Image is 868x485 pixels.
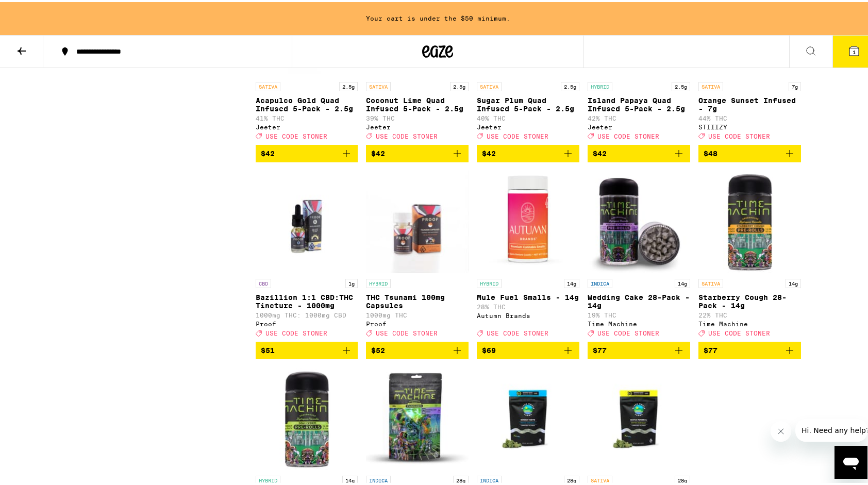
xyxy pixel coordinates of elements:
[588,474,612,483] p: SATIVA
[256,122,358,128] div: Jeeter
[588,319,690,325] div: Time Machine
[698,80,723,89] p: SATIVA
[597,328,659,335] span: USE CODE STONER
[593,147,607,156] span: $42
[477,277,502,286] p: HYBRID
[453,474,469,483] p: 28g
[6,7,74,15] span: Hi. Need any help?
[477,80,502,89] p: SATIVA
[698,169,801,340] a: Open page for Starberry Cough 28-Pack - 14g from Time Machine
[450,80,469,89] p: 2.5g
[477,122,579,128] div: Jeeter
[482,147,496,156] span: $42
[265,328,327,335] span: USE CODE STONER
[477,365,579,469] img: Glass House - Sugar Tarts - 28g
[366,340,469,357] button: Add to bag
[366,122,469,128] div: Jeeter
[487,131,548,138] span: USE CODE STONER
[366,169,469,340] a: Open page for THC Tsunami 100mg Capsules from Proof
[704,344,717,353] span: $77
[675,277,690,286] p: 14g
[256,94,358,111] p: Acapulco Gold Quad Infused 5-Pack - 2.5g
[698,277,723,286] p: SATIVA
[256,80,280,89] p: SATIVA
[588,113,690,120] p: 42% THC
[853,47,856,53] span: 1
[698,340,801,357] button: Add to bag
[708,131,770,138] span: USE CODE STONER
[477,291,579,299] p: Mule Fuel Smalls - 14g
[561,80,579,89] p: 2.5g
[588,122,690,128] div: Jeeter
[672,80,690,89] p: 2.5g
[366,291,469,308] p: THC Tsunami 100mg Capsules
[256,169,358,340] a: Open page for Bazillion 1:1 CBD:THC Tincture - 1000mg from Proof
[795,417,867,440] iframe: Message from company
[698,169,801,272] img: Time Machine - Starberry Cough 28-Pack - 14g
[698,143,801,160] button: Add to bag
[256,277,271,286] p: CBD
[588,277,612,286] p: INDICA
[487,328,548,335] span: USE CODE STONER
[564,474,579,483] p: 28g
[342,474,358,483] p: 14g
[477,310,579,317] div: Autumn Brands
[588,291,690,308] p: Wedding Cake 28-Pack - 14g
[261,344,275,353] span: $51
[256,365,358,469] img: Time Machine - GG4 28-Pack - 14g
[376,328,438,335] span: USE CODE STONER
[698,94,801,111] p: Orange Sunset Infused - 7g
[597,131,659,138] span: USE CODE STONER
[588,143,690,160] button: Add to bag
[366,94,469,111] p: Coconut Lime Quad Infused 5-Pack - 2.5g
[477,340,579,357] button: Add to bag
[366,80,391,89] p: SATIVA
[477,474,502,483] p: INDICA
[366,319,469,325] div: Proof
[366,277,391,286] p: HYBRID
[698,113,801,120] p: 44% THC
[698,122,801,128] div: STIIIZY
[366,474,391,483] p: INDICA
[588,169,690,340] a: Open page for Wedding Cake 28-Pack - 14g from Time Machine
[256,291,358,308] p: Bazillion 1:1 CBD:THC Tincture - 1000mg
[256,319,358,325] div: Proof
[371,147,385,156] span: $42
[698,310,801,316] p: 22% THC
[376,131,438,138] span: USE CODE STONER
[345,277,358,286] p: 1g
[256,340,358,357] button: Add to bag
[477,169,579,272] img: Autumn Brands - Mule Fuel Smalls - 14g
[366,113,469,120] p: 39% THC
[588,80,612,89] p: HYBRID
[256,310,358,316] p: 1000mg THC: 1000mg CBD
[771,419,791,440] iframe: Close message
[256,143,358,160] button: Add to bag
[588,310,690,316] p: 19% THC
[261,147,275,156] span: $42
[698,319,801,325] div: Time Machine
[834,444,867,477] iframe: Button to launch messaging window
[588,94,690,111] p: Island Papaya Quad Infused 5-Pack - 2.5g
[366,365,469,469] img: Time Machine - Wedding Cake - 28g
[371,344,385,353] span: $52
[698,291,801,308] p: Starberry Cough 28-Pack - 14g
[256,474,280,483] p: HYBRID
[588,169,690,272] img: Time Machine - Wedding Cake 28-Pack - 14g
[366,310,469,316] p: 1000mg THC
[477,143,579,160] button: Add to bag
[477,113,579,120] p: 40% THC
[564,277,579,286] p: 14g
[256,113,358,120] p: 41% THC
[482,344,496,353] span: $69
[588,340,690,357] button: Add to bag
[256,169,358,272] img: Proof - Bazillion 1:1 CBD:THC Tincture - 1000mg
[477,169,579,340] a: Open page for Mule Fuel Smalls - 14g from Autumn Brands
[789,80,801,89] p: 7g
[339,80,358,89] p: 2.5g
[477,94,579,111] p: Sugar Plum Quad Infused 5-Pack - 2.5g
[675,474,690,483] p: 28g
[708,328,770,335] span: USE CODE STONER
[588,365,690,469] img: Glass House - Mafia Funeral - 28g
[477,302,579,308] p: 28% THC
